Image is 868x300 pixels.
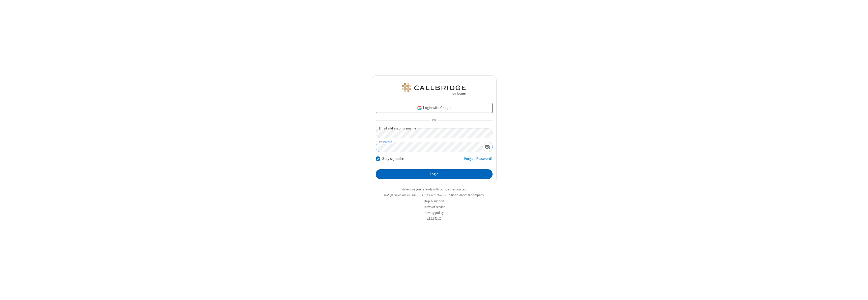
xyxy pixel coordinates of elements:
[401,187,467,191] a: Make sure you're ready with our connection test
[376,128,493,138] input: Email address or username
[447,193,484,197] button: Login to another company
[464,156,493,165] a: Forgot Password?
[430,117,438,124] span: OR
[401,83,467,95] img: QA Selenium DO NOT DELETE OR CHANGE
[382,156,404,162] label: Stay signed in
[417,105,422,111] img: google-icon.png
[376,103,493,113] a: Login with Google
[425,211,444,215] a: Privacy policy
[372,193,497,197] li: Not QA Selenium DO NOT DELETE OR CHANGE?
[424,199,444,203] a: Help & support
[482,142,492,151] div: Show password
[423,205,445,209] a: Terms of service
[376,142,482,152] input: Password
[376,169,493,179] button: Login
[372,216,497,221] li: v2.6.352.10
